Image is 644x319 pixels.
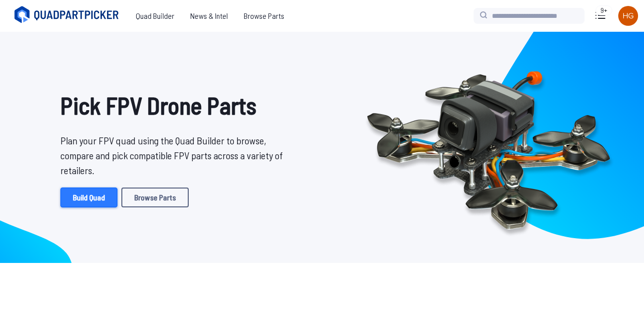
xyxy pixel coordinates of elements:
a: Build Quad [60,188,117,207]
p: Plan your FPV quad using the Quad Builder to browse, compare and pick compatible FPV parts across... [60,133,290,178]
img: User [618,6,638,26]
a: Browse Parts [236,6,292,26]
a: Browse Parts [121,188,189,207]
div: 9+ [595,5,612,15]
img: Quadcopter [346,48,631,247]
h1: Pick FPV Drone Parts [60,87,290,123]
a: News & Intel [182,6,236,26]
a: Quad Builder [128,6,182,26]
